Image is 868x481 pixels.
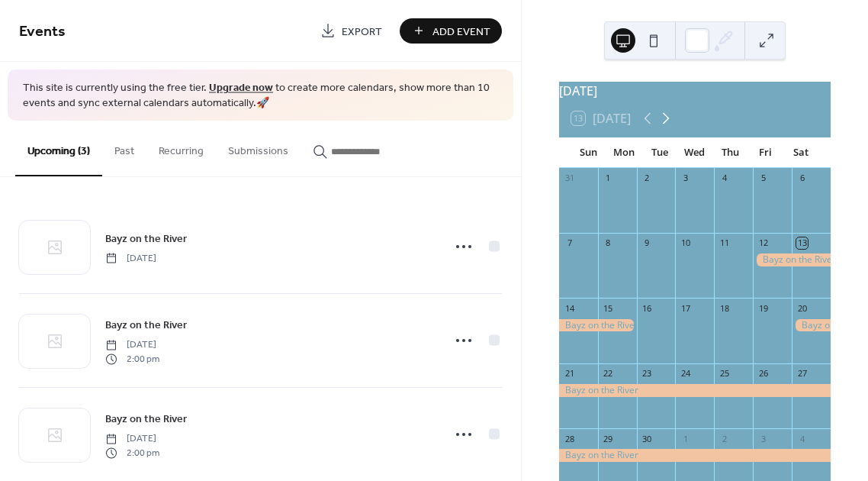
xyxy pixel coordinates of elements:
[747,137,783,168] div: Fri
[792,319,831,332] div: Bayz on the River
[603,237,614,249] div: 8
[641,137,677,168] div: Tue
[309,18,394,44] a: Export
[146,121,216,175] button: Recurring
[796,368,808,379] div: 27
[757,302,769,314] div: 19
[564,433,575,444] div: 28
[432,24,490,40] span: Add Event
[105,338,159,352] span: [DATE]
[603,433,614,444] div: 29
[641,173,653,184] div: 2
[680,433,691,444] div: 1
[796,433,808,444] div: 4
[753,253,831,266] div: Bayz on the River
[603,302,614,314] div: 15
[719,237,730,249] div: 11
[719,433,730,444] div: 2
[559,82,831,100] div: [DATE]
[19,17,66,47] span: Events
[641,433,653,444] div: 30
[677,137,712,168] div: Wed
[209,78,273,98] a: Upgrade now
[719,368,730,379] div: 25
[105,412,187,428] span: Bayz on the River
[680,302,691,314] div: 17
[564,368,575,379] div: 21
[342,24,382,40] span: Export
[641,237,653,249] div: 9
[719,302,730,314] div: 18
[559,449,831,462] div: Bayz on the River
[23,81,498,111] span: This site is currently using the free tier. to create more calendars, show more than 10 events an...
[105,410,187,428] a: Bayz on the River
[400,18,502,44] button: Add Event
[680,368,691,379] div: 24
[105,231,187,247] span: Bayz on the River
[102,121,146,175] button: Past
[783,137,818,168] div: Sat
[564,302,575,314] div: 14
[641,302,653,314] div: 16
[719,173,730,184] div: 4
[680,237,691,249] div: 10
[796,302,808,314] div: 20
[105,316,187,334] a: Bayz on the River
[559,319,637,332] div: Bayz on the River
[712,137,747,168] div: Thu
[564,173,575,184] div: 31
[15,121,102,176] button: Upcoming (3)
[105,432,159,446] span: [DATE]
[757,368,769,379] div: 26
[105,446,159,460] span: 2:00 pm
[105,318,187,334] span: Bayz on the River
[606,137,641,168] div: Mon
[105,230,187,247] a: Bayz on the River
[680,173,691,184] div: 3
[641,368,653,379] div: 23
[105,352,159,366] span: 2:00 pm
[603,173,614,184] div: 1
[105,251,156,265] span: [DATE]
[216,121,301,175] button: Submissions
[796,237,808,249] div: 13
[571,137,606,168] div: Sun
[603,368,614,379] div: 22
[796,173,808,184] div: 6
[757,433,769,444] div: 3
[564,237,575,249] div: 7
[757,173,769,184] div: 5
[757,237,769,249] div: 12
[559,384,831,397] div: Bayz on the River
